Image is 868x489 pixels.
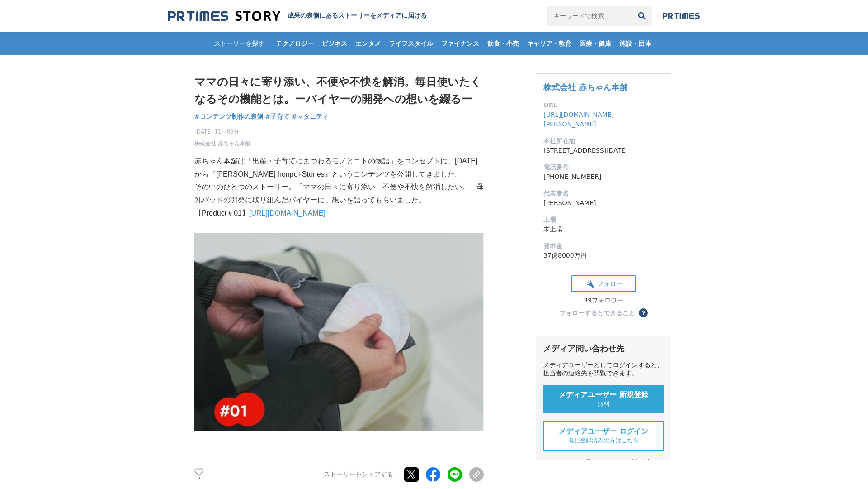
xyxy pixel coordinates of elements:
[663,12,700,19] img: prtimes
[543,241,664,251] dt: 資本金
[318,39,351,48] span: ビジネス
[524,39,575,48] span: キャリア・教育
[576,32,615,55] a: 医療・健康
[249,209,325,217] a: [URL][DOMAIN_NAME]
[194,155,484,181] p: 赤ちゃん本舗は「出産・子育てにまつわるモノとコトの物語」をコンセプトに、[DATE]から『[PERSON_NAME] honpo+Stories』というコンテンツを公開してきました。
[352,39,384,48] span: エンタメ
[324,471,393,479] p: ストーリーをシェアする
[168,10,280,22] img: 成果の裏側にあるストーリーをメディアに届ける
[543,198,664,208] dd: [PERSON_NAME]
[543,146,664,155] dd: [STREET_ADDRESS][DATE]
[194,128,250,136] span: [DATE] 11時03分
[385,39,437,48] span: ライフスタイル
[194,477,203,481] p: 2
[288,12,427,20] h2: 成果の裏側にあるストーリーをメディアに届ける
[194,233,484,432] img: thumbnail_1b444bc0-62eb-11f0-97c3-0d1d89e4d68a.jpg
[576,39,615,48] span: 医療・健康
[265,112,290,120] span: #子育て
[571,297,636,305] div: 39フォロワー
[543,136,664,146] dt: 本社所在地
[524,32,575,55] a: キャリア・教育
[265,112,290,121] a: #子育て
[543,215,664,225] dt: 上場
[168,10,427,22] a: 成果の裏側にあるストーリーをメディアに届ける 成果の裏側にあるストーリーをメディアに届ける
[272,32,317,55] a: テクノロジー
[194,73,484,108] h1: ママの日々に寄り添い、不便や不快を解消。毎日使いたくなるその機能とは。ーバイヤーの開発への想いを綴るー
[318,32,351,55] a: ビジネス
[543,189,664,198] dt: 代表者名
[438,32,483,55] a: ファイナンス
[598,400,609,408] span: 無料
[272,39,317,48] span: テクノロジー
[543,163,664,172] dt: 電話番号
[543,421,664,451] a: メディアユーザー ログイン 既に登録済みの方はこちら
[616,32,655,55] a: 施設・団体
[292,112,329,121] a: #マタニティ
[438,39,483,48] span: ファイナンス
[352,32,384,55] a: エンタメ
[543,343,664,354] div: メディア問い合わせ先
[543,101,664,110] dt: URL
[571,275,636,292] button: フォロー
[484,32,523,55] a: 飲食・小売
[543,225,664,234] dd: 未上場
[194,139,250,148] a: 株式会社 赤ちゃん本舗
[543,172,664,182] dd: [PHONE_NUMBER]
[292,112,329,120] span: #マタニティ
[568,436,639,445] span: 既に登録済みの方はこちら
[543,361,664,378] div: メディアユーザーとしてログインすると、担当者の連絡先を閲覧できます。
[543,111,614,128] a: [URL][DOMAIN_NAME][PERSON_NAME]
[616,39,655,48] span: 施設・団体
[194,112,263,121] a: #コンテンツ制作の裏側
[640,310,646,316] span: ？
[543,82,627,92] a: 株式会社 赤ちゃん本舗
[559,427,648,436] span: メディアユーザー ログイン
[194,207,484,220] p: 【Product＃01】
[559,390,648,400] span: メディアユーザー 新規登録
[543,385,664,413] a: メディアユーザー 新規登録 無料
[385,32,437,55] a: ライフスタイル
[632,6,652,26] button: 検索
[547,6,632,26] input: キーワードで検索
[543,251,664,260] dd: 37億8000万円
[639,308,648,317] button: ？
[484,39,523,48] span: 飲食・小売
[194,112,263,120] span: #コンテンツ制作の裏側
[559,310,635,316] div: フォローするとできること
[194,181,484,207] p: その中のひとつのストーリー。「ママの日々に寄り添い、不便や不快を解消したい。」母乳パッドの開発に取り組んだバイヤーに、想いを語ってもらいました。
